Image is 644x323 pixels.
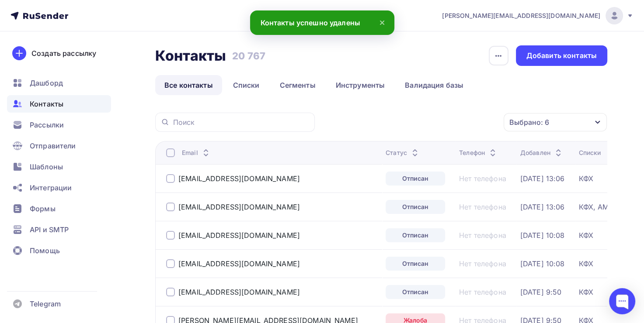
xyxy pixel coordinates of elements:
[178,203,300,211] a: [EMAIL_ADDRESS][DOMAIN_NAME]
[520,203,565,211] a: [DATE] 13:06
[386,172,445,186] a: Отписан
[578,174,593,183] a: КФХ
[520,174,565,183] a: [DATE] 13:06
[386,148,420,157] div: Статус
[155,75,222,95] a: Все контакты
[386,285,445,299] a: Отписан
[396,75,473,95] a: Валидация базы
[30,78,63,88] span: Дашборд
[327,75,394,95] a: Инструменты
[232,50,265,62] h3: 20 767
[7,158,111,175] a: Шаблоны
[386,200,445,214] a: Отписан
[182,148,211,157] div: Email
[459,288,506,296] a: Нет телефона
[578,203,613,211] a: КФХ, АМР
[30,203,56,214] span: Формы
[155,47,226,65] h2: Контакты
[578,259,593,268] a: КФХ
[30,299,61,309] span: Telegram
[459,259,506,268] a: Нет телефона
[442,7,634,24] a: [PERSON_NAME][EMAIL_ADDRESS][DOMAIN_NAME]
[386,257,445,271] a: Отписан
[271,75,325,95] a: Сегменты
[30,224,69,235] span: API и SMTP
[7,95,111,113] a: Контакты
[459,174,506,183] a: Нет телефона
[30,182,72,193] span: Интеграции
[459,148,498,157] div: Телефон
[31,48,96,58] div: Создать рассылку
[520,231,565,240] a: [DATE] 10:08
[178,259,300,268] a: [EMAIL_ADDRESS][DOMAIN_NAME]
[442,11,600,20] span: [PERSON_NAME][EMAIL_ADDRESS][DOMAIN_NAME]
[459,231,506,240] a: Нет телефона
[578,148,601,157] div: Списки
[503,113,607,132] button: Выбрано: 6
[30,245,60,256] span: Помощь
[526,51,597,61] div: Добавить контакты
[7,74,111,92] a: Дашборд
[7,200,111,217] a: Формы
[173,117,310,127] input: Поиск
[520,259,565,268] a: [DATE] 10:08
[578,231,593,240] a: КФХ
[178,231,300,240] a: [EMAIL_ADDRESS][DOMAIN_NAME]
[178,288,300,296] a: [EMAIL_ADDRESS][DOMAIN_NAME]
[7,137,111,155] a: Отправители
[178,174,300,183] a: [EMAIL_ADDRESS][DOMAIN_NAME]
[224,75,269,95] a: Списки
[520,148,564,157] div: Добавлен
[459,203,506,211] a: Нет телефона
[30,120,64,130] span: Рассылки
[30,99,63,109] span: Контакты
[30,161,63,172] span: Шаблоны
[509,117,549,127] div: Выбрано: 6
[578,288,593,296] a: КФХ
[520,288,562,296] a: [DATE] 9:50
[7,116,111,134] a: Рассылки
[30,141,76,151] span: Отправители
[386,228,445,242] a: Отписан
